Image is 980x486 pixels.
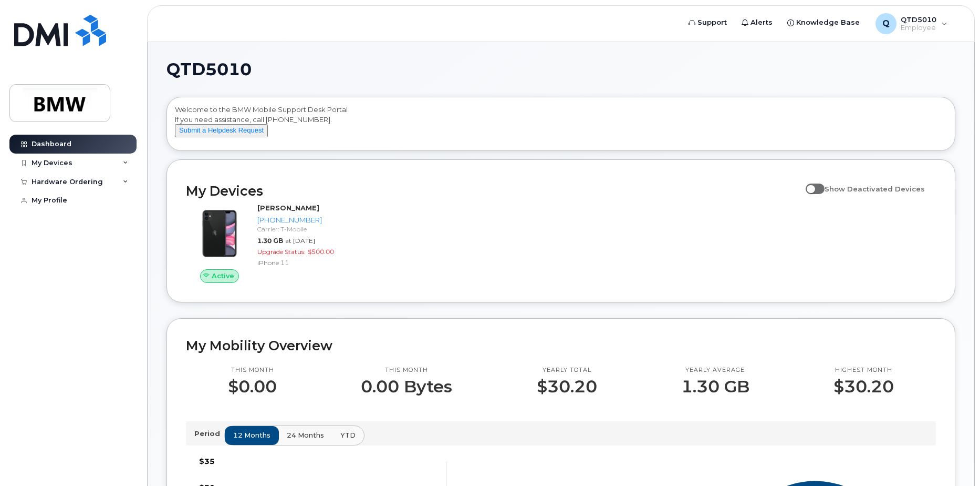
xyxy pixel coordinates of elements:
span: 1.30 GB [257,237,283,245]
h2: My Mobility Overview [186,338,936,353]
p: Yearly total [537,366,597,374]
span: Active [212,271,234,281]
tspan: $35 [199,457,215,466]
p: $0.00 [228,377,277,396]
p: Highest month [833,366,894,374]
a: Submit a Helpdesk Request [175,126,268,134]
div: Welcome to the BMW Mobile Support Desk Portal If you need assistance, call [PHONE_NUMBER]. [175,105,947,147]
span: $500.00 [308,248,334,256]
span: at [DATE] [285,237,315,245]
strong: [PERSON_NAME] [257,204,319,212]
span: 24 months [287,430,324,440]
p: Yearly average [681,366,749,374]
a: Active[PERSON_NAME][PHONE_NUMBER]Carrier: T-Mobile1.30 GBat [DATE]Upgrade Status:$500.00iPhone 11 [186,203,364,283]
p: This month [361,366,452,374]
div: Carrier: T-Mobile [257,225,360,234]
p: 1.30 GB [681,377,749,396]
span: Upgrade Status: [257,248,306,256]
p: $30.20 [537,377,597,396]
span: YTD [340,430,356,440]
button: Submit a Helpdesk Request [175,124,268,137]
p: Period [194,429,224,439]
span: QTD5010 [166,62,252,77]
p: This month [228,366,277,374]
p: 0.00 Bytes [361,377,452,396]
img: iPhone_11.jpg [194,208,245,259]
input: Show Deactivated Devices [806,179,814,187]
span: Show Deactivated Devices [825,185,925,193]
div: iPhone 11 [257,258,360,267]
p: $30.20 [833,377,894,396]
div: [PHONE_NUMBER] [257,215,360,225]
h2: My Devices [186,183,800,199]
